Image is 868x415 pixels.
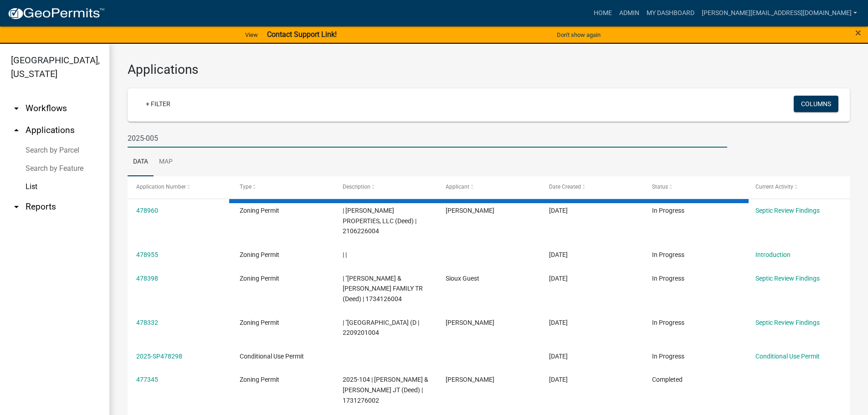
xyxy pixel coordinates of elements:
[11,125,22,136] i: arrow_drop_up
[136,376,158,383] a: 477345
[553,27,604,42] button: Don't show again
[437,176,540,198] datatable-header-cell: Applicant
[136,184,186,190] span: Application Number
[240,376,279,383] span: Zoning Permit
[128,176,231,198] datatable-header-cell: Application Number
[794,96,838,112] button: Columns
[139,96,178,112] a: + Filter
[755,275,820,282] a: Septic Review Findings
[343,319,419,337] span: | "SIOUX COUNTY REGIONAL AIRPORT AGENCY (D | 2209201004
[128,62,850,77] h3: Applications
[652,376,683,383] span: Completed
[446,207,494,214] span: Zachery dean Oolman
[128,129,727,148] input: Search for applications
[755,207,820,214] a: Septic Review Findings
[549,275,568,282] span: 09/15/2025
[755,353,820,360] a: Conditional Use Permit
[240,353,304,360] span: Conditional Use Permit
[136,251,158,258] a: 478955
[240,319,279,326] span: Zoning Permit
[855,27,861,38] button: Close
[549,184,581,190] span: Date Created
[643,5,698,22] a: My Dashboard
[136,319,158,326] a: 478332
[616,5,643,22] a: Admin
[643,176,746,198] datatable-header-cell: Status
[154,148,178,177] a: Map
[240,184,252,190] span: Type
[136,207,158,214] a: 478960
[549,353,568,360] span: 09/15/2025
[343,207,416,235] span: | LEUSINK PROPERTIES, LLC (Deed) | 2106226004
[549,376,568,383] span: 09/11/2025
[136,275,158,282] a: 478398
[11,103,22,114] i: arrow_drop_down
[446,319,494,326] span: Brad Wiersma
[231,176,334,198] datatable-header-cell: Type
[755,319,820,326] a: Septic Review Findings
[128,148,154,177] a: Data
[855,26,861,39] span: ×
[755,184,793,190] span: Current Activity
[652,184,668,190] span: Status
[698,5,861,22] a: [PERSON_NAME][EMAIL_ADDRESS][DOMAIN_NAME]
[334,176,437,198] datatable-header-cell: Description
[11,201,22,212] i: arrow_drop_down
[540,176,643,198] datatable-header-cell: Date Created
[343,251,347,258] span: | |
[240,275,279,282] span: Zoning Permit
[652,251,684,258] span: In Progress
[446,184,469,190] span: Applicant
[343,184,370,190] span: Description
[240,207,279,214] span: Zoning Permit
[343,275,423,303] span: | "NETTEN, VERLYN & CARLA FAMILY TR (Deed) | 1734126004
[652,207,684,214] span: In Progress
[549,251,568,258] span: 09/15/2025
[343,376,428,404] span: 2025-104 | BOLKEMA, DALE A. & DYLA D. JT (Deed) | 1731276002
[755,251,791,258] a: Introduction
[549,207,568,214] span: 09/15/2025
[549,319,568,326] span: 09/15/2025
[446,376,494,383] span: Dale Bolkema
[590,5,616,22] a: Home
[240,251,279,258] span: Zoning Permit
[652,319,684,326] span: In Progress
[241,27,262,42] a: View
[747,176,850,198] datatable-header-cell: Current Activity
[652,275,684,282] span: In Progress
[446,275,479,282] span: Sioux Guest
[136,353,182,360] a: 2025-SP478298
[652,353,684,360] span: In Progress
[267,30,337,39] strong: Contact Support Link!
